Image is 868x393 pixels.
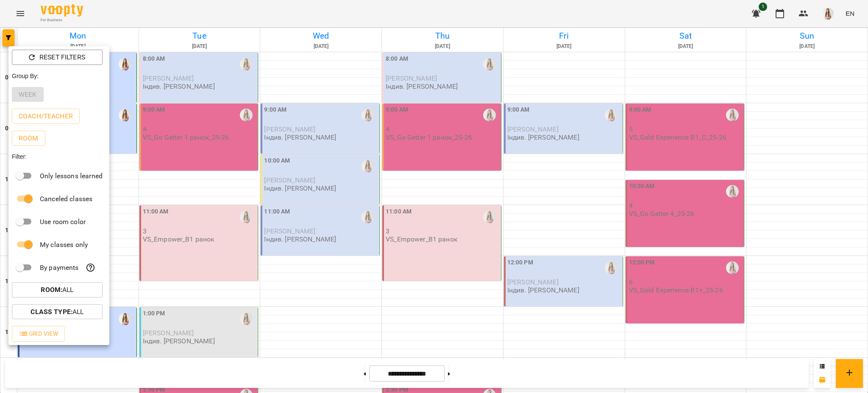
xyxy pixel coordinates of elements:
p: Only lessons learned [40,171,103,181]
button: Grid View [12,326,65,341]
b: Class Type : [31,308,72,316]
p: Use room color [40,217,86,227]
button: Reset Filters [12,50,103,65]
button: Class Type:All [12,304,103,320]
p: My classes only [40,240,88,250]
div: Group By: [8,68,109,84]
p: Room [19,133,39,143]
button: Room:All [12,282,103,298]
p: Reset Filters [39,52,85,62]
p: Canceled classes [40,194,92,204]
button: Coach/Teacher [12,109,80,124]
p: Coach/Teacher [19,111,73,121]
div: Filter: [8,149,109,164]
b: Room : [41,286,62,294]
p: All [41,285,73,295]
p: By payments [40,263,79,273]
button: Room [12,131,45,146]
p: All [31,307,83,317]
span: Grid View [19,328,58,339]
